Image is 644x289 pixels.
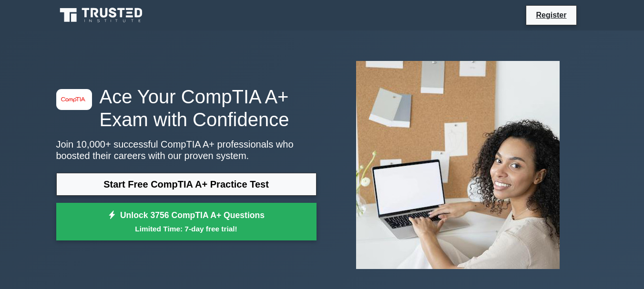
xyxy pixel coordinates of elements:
[56,139,317,161] p: Join 10,000+ successful CompTIA A+ professionals who boosted their careers with our proven system.
[530,9,572,21] a: Register
[56,85,317,131] h1: Ace Your CompTIA A+ Exam with Confidence
[68,223,305,234] small: Limited Time: 7-day free trial!
[56,203,317,241] a: Unlock 3756 CompTIA A+ QuestionsLimited Time: 7-day free trial!
[56,173,317,196] a: Start Free CompTIA A+ Practice Test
